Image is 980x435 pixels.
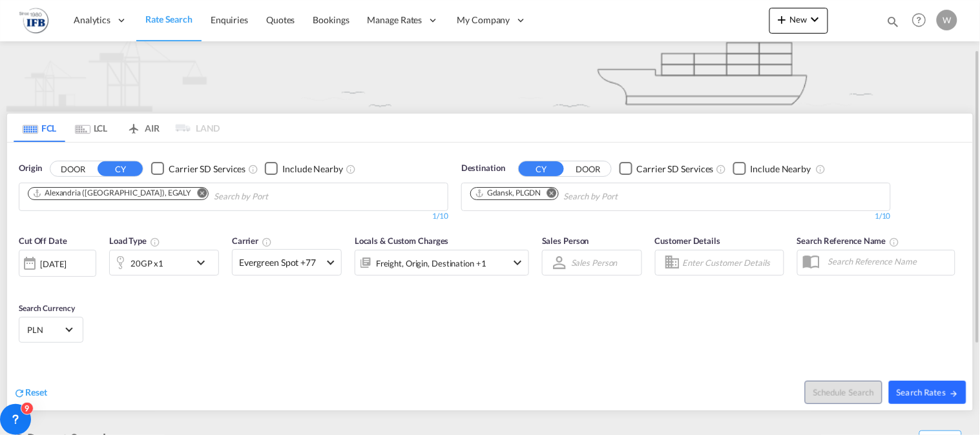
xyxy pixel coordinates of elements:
[14,387,25,399] md-icon: icon-refresh
[886,14,901,34] div: icon-magnify
[262,237,272,247] md-icon: The selected Trucker/Carrierwill be displayed in the rate results If the rates are from another f...
[169,163,245,176] div: Carrier SD Services
[232,236,272,246] span: Carrier
[346,164,356,174] md-icon: Unchecked: Ignores neighbouring ports when fetching rates.Checked : Includes neighbouring ports w...
[566,161,611,176] button: DOOR
[937,10,957,30] div: W
[797,236,900,246] span: Search Reference Name
[457,14,510,26] span: My Company
[822,252,955,271] input: Search Reference Name
[716,164,727,174] md-icon: Unchecked: Search for CY (Container Yard) services for all selected carriers.Checked : Search for...
[211,14,248,25] span: Enquiries
[808,12,823,27] md-icon: icon-chevron-down
[193,255,215,270] md-icon: icon-chevron-down
[890,237,900,247] md-icon: Your search will be saved by the below given name
[908,9,937,32] div: Help
[189,188,208,201] button: Remove
[570,254,619,272] md-select: Sales Person
[542,236,589,246] span: Sales Person
[65,114,117,142] md-tab-item: LCL
[98,161,143,176] button: CY
[950,389,959,398] md-icon: icon-arrow-right
[805,381,882,404] button: Note: By default Schedule search will only considerorigin ports, destination ports and cut off da...
[26,183,342,207] md-chips-wrap: Chips container. Use arrow keys to select chips.
[461,162,505,175] span: Destination
[355,236,449,246] span: Locals & Custom Charges
[19,303,75,313] span: Search Currency
[620,162,714,176] md-checkbox: Checkbox No Ink
[282,163,343,176] div: Include Nearby
[214,187,337,207] input: Chips input.
[19,6,48,35] img: 2b726980256c11eeaa87296e05903fd5.png
[145,14,193,25] span: Rate Search
[74,14,110,26] span: Analytics
[510,255,525,270] md-icon: icon-chevron-down
[376,254,486,272] div: Freight Origin Destination Factory Stuffing
[468,183,692,207] md-chips-wrap: Chips container. Use arrow keys to select chips.
[109,250,219,276] div: 20GP x1icon-chevron-down
[751,163,811,176] div: Include Nearby
[368,14,422,26] span: Manage Rates
[151,162,245,176] md-checkbox: Checkbox No Ink
[775,14,823,25] span: New
[683,253,780,272] input: Enter Customer Details
[733,162,811,176] md-checkbox: Checkbox No Ink
[908,9,930,31] span: Help
[539,188,558,201] button: Remove
[897,387,959,398] span: Search Rates
[40,258,67,270] div: [DATE]
[475,188,541,199] div: Gdansk, PLGDN
[313,14,349,25] span: Bookings
[266,14,295,25] span: Quotes
[519,161,564,176] button: CY
[775,12,790,27] md-icon: icon-plus 400-fg
[130,254,163,272] div: 20GP x1
[14,114,65,142] md-tab-item: FCL
[769,8,828,34] button: icon-plus 400-fgNewicon-chevron-down
[32,188,191,199] div: Alexandria (El Iskandariya), EGALY
[461,211,891,222] div: 1/10
[19,162,42,175] span: Origin
[248,164,258,174] md-icon: Unchecked: Search for CY (Container Yard) services for all selected carriers.Checked : Search for...
[355,250,529,276] div: Freight Origin Destination Factory Stuffingicon-chevron-down
[655,236,720,246] span: Customer Details
[239,256,323,269] span: Evergreen Spot +77
[14,114,220,142] md-pagination-wrapper: Use the left and right arrow keys to navigate between tabs
[109,236,160,246] span: Load Type
[475,188,544,199] div: Press delete to remove this chip.
[889,381,966,404] button: Search Ratesicon-arrow-right
[265,162,343,176] md-checkbox: Checkbox No Ink
[564,187,687,207] input: Chips input.
[637,163,714,176] div: Carrier SD Services
[886,14,901,28] md-icon: icon-magnify
[14,386,47,400] div: icon-refreshReset
[19,236,67,246] span: Cut Off Date
[27,324,63,336] span: PLN
[117,114,169,142] md-tab-item: AIR
[25,387,47,398] span: Reset
[26,320,76,339] md-select: Select Currency: zł PLNPoland Zloty
[19,276,28,293] md-datepicker: Select
[150,237,160,247] md-icon: icon-information-outline
[7,143,973,410] div: OriginDOOR CY Checkbox No InkUnchecked: Search for CY (Container Yard) services for all selected ...
[815,164,826,174] md-icon: Unchecked: Ignores neighbouring ports when fetching rates.Checked : Includes neighbouring ports w...
[126,121,141,130] md-icon: icon-airplane
[50,161,96,176] button: DOOR
[19,211,448,222] div: 1/10
[19,250,96,277] div: [DATE]
[32,188,194,199] div: Press delete to remove this chip.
